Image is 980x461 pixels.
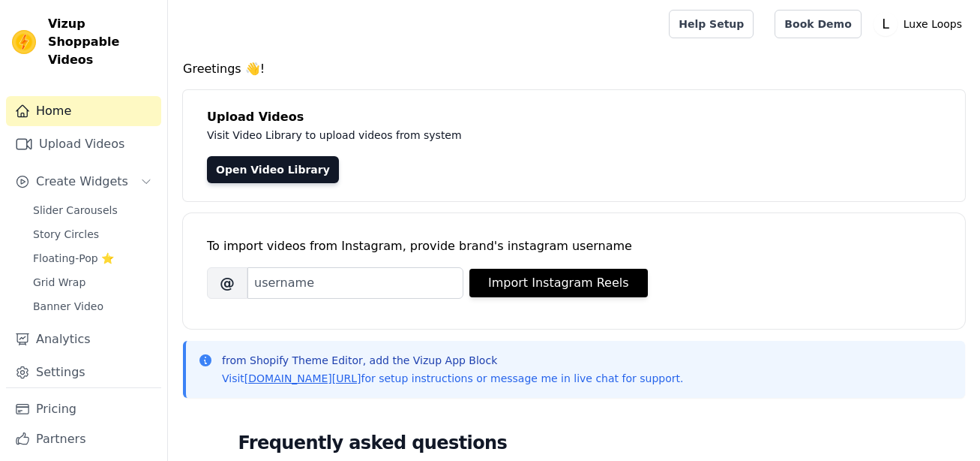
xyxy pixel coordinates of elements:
p: Visit for setup instructions or message me in live chat for support. [222,371,683,386]
span: Slider Carousels [33,203,118,218]
button: L Luxe Loops [874,11,968,38]
a: Open Video Library [207,156,339,183]
a: [DOMAIN_NAME][URL] [244,372,361,384]
a: Banner Video [24,296,161,317]
span: Grid Wrap [33,275,85,290]
a: Story Circles [24,224,161,245]
a: Home [6,96,161,126]
a: Grid Wrap [24,272,161,293]
a: Floating-Pop ⭐ [24,248,161,269]
p: from Shopify Theme Editor, add the Vizup App Block [222,353,683,368]
h4: Greetings 👋! [183,60,965,78]
h4: Upload Videos [207,108,941,126]
a: Help Setup [669,10,754,38]
button: Create Widgets [6,167,161,197]
p: Luxe Loops [898,11,968,38]
span: Floating-Pop ⭐ [33,251,114,266]
div: To import videos from Instagram, provide brand's instagram username [207,237,941,255]
input: username [247,267,463,299]
img: Vizup [12,30,36,54]
a: Slider Carousels [24,200,161,221]
span: Story Circles [33,227,99,242]
button: Import Instagram Reels [469,269,648,297]
a: Book Demo [775,10,861,38]
span: @ [207,267,247,299]
a: Partners [6,424,161,454]
span: Banner Video [33,299,103,314]
a: Analytics [6,324,161,354]
span: Create Widgets [36,173,128,191]
a: Upload Videos [6,129,161,159]
h2: Frequently asked questions [238,428,910,458]
a: Pricing [6,394,161,424]
text: L [882,17,889,32]
p: Visit Video Library to upload videos from system [207,126,879,144]
a: Settings [6,357,161,387]
span: Vizup Shoppable Videos [48,15,155,69]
